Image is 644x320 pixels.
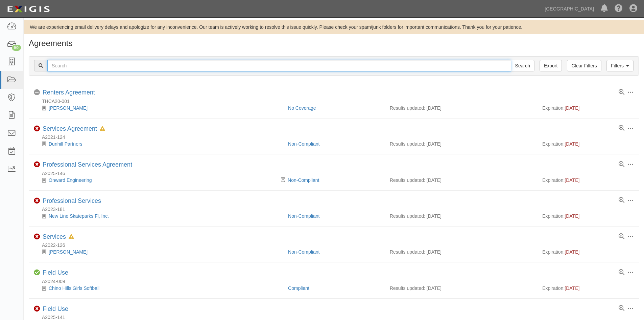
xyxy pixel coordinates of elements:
[43,233,66,240] a: Services
[615,5,623,13] i: Help Center - Complianz
[542,285,634,292] div: Expiration:
[288,213,319,219] a: Non-Compliant
[606,60,634,71] a: Filters
[34,177,283,184] div: Onward Engineering
[34,105,283,111] div: Cherie Wood
[565,249,579,255] span: [DATE]
[49,141,82,147] a: Dunhill Partners
[542,177,634,184] div: Expiration:
[390,141,532,147] div: Results updated: [DATE]
[43,269,68,277] div: Field Use
[288,141,319,147] a: Non-Compliant
[34,270,40,276] i: Compliant
[43,89,95,96] a: Renters Agreement
[34,249,283,255] div: Dudek
[619,89,624,95] a: View results summary
[49,105,88,111] a: [PERSON_NAME]
[542,141,634,147] div: Expiration:
[34,285,283,292] div: Chino Hills Girls Softball
[43,305,68,312] a: Field Use
[43,125,97,132] a: Services Agreement
[619,197,624,204] a: View results summary
[43,161,132,169] div: Professional Services Agreement
[43,197,101,205] div: Professional Services
[34,278,639,285] div: A2024-009
[619,305,624,312] a: View results summary
[34,98,639,105] div: THCA20-001
[390,285,532,292] div: Results updated: [DATE]
[49,213,109,219] a: New Line Skateparks Fl, Inc.
[565,285,579,291] span: [DATE]
[49,285,99,291] a: Chino Hills Girls Softball
[29,39,639,48] h1: Agreements
[565,105,579,111] span: [DATE]
[43,305,68,313] div: Field Use
[24,24,644,30] div: We are experiencing email delivery delays and apologize for any inconvenience. Our team is active...
[34,162,40,168] i: Non-Compliant
[49,249,88,255] a: [PERSON_NAME]
[511,60,534,71] input: Search
[390,177,532,184] div: Results updated: [DATE]
[542,105,634,111] div: Expiration:
[34,198,40,204] i: Non-Compliant
[43,233,74,241] div: Services
[619,234,624,240] a: View results summary
[288,285,309,291] a: Compliant
[565,141,579,147] span: [DATE]
[34,170,639,177] div: A2025-146
[619,270,624,276] a: View results summary
[43,161,132,168] a: Professional Services Agreement
[565,177,579,183] span: [DATE]
[567,60,601,71] a: Clear Filters
[540,60,562,71] a: Export
[390,105,532,111] div: Results updated: [DATE]
[390,213,532,219] div: Results updated: [DATE]
[281,178,285,183] i: Pending Review
[542,249,634,255] div: Expiration:
[43,197,101,204] a: Professional Services
[565,213,579,219] span: [DATE]
[5,3,52,15] img: logo-5460c22ac91f19d4615b14bd174203de0afe785f0fc80cf4dbbc73dc1793850b.png
[619,162,624,168] a: View results summary
[541,2,597,16] a: [GEOGRAPHIC_DATA]
[69,235,74,239] i: In Default since 09/18/2024
[288,249,319,255] a: Non-Compliant
[288,105,316,111] a: No Coverage
[619,125,624,131] a: View results summary
[34,134,639,141] div: A2021-124
[34,89,40,95] i: No Coverage
[34,126,40,132] i: Non-Compliant
[43,269,68,276] a: Field Use
[47,60,511,71] input: Search
[542,213,634,219] div: Expiration:
[100,127,105,131] i: In Default since 07/07/2025
[34,234,40,240] i: Non-Compliant
[34,141,283,147] div: Dunhill Partners
[390,249,532,255] div: Results updated: [DATE]
[34,206,639,213] div: A2023-181
[288,177,319,183] a: Non-Compliant
[34,242,639,249] div: A2022-126
[34,306,40,312] i: Non-Compliant
[49,177,92,183] a: Onward Engineering
[34,213,283,219] div: New Line Skateparks Fl, Inc.
[43,89,95,97] div: Renters Agreement
[43,125,105,133] div: Services Agreement
[12,45,21,51] div: 50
